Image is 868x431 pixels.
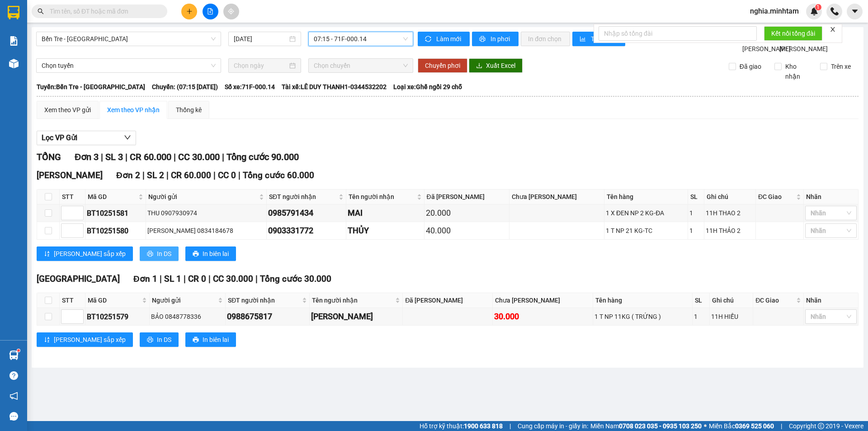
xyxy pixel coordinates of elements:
[689,208,703,218] div: 1
[518,421,588,431] span: Cung cấp máy in - giấy in:
[851,7,859,15] span: caret-down
[171,170,211,180] span: CR 60.000
[193,336,199,344] span: printer
[85,204,146,222] td: BT10251581
[606,226,686,236] div: 1 T NP 21 KG-TC
[37,152,61,162] span: TỔNG
[243,170,314,180] span: Tổng cước 60.000
[830,26,836,33] span: close
[105,152,123,162] span: SL 3
[425,189,510,204] th: Đã [PERSON_NAME]
[186,8,193,14] span: plus
[88,192,137,202] span: Mã GD
[178,152,220,162] span: CC 30.000
[140,332,179,347] button: printerIn DS
[310,308,403,326] td: PHƯƠNG QUYÊN
[704,189,756,204] th: Ghi chú
[9,412,18,421] span: message
[314,59,408,72] span: Chọn chuyến
[816,4,820,10] span: 1
[37,332,133,347] button: sort-ascending[PERSON_NAME] sắp xếp
[50,6,156,16] input: Tìm tên, số ĐT hoặc mã đơn
[9,371,18,380] span: question-circle
[472,32,519,46] button: printerIn phơi
[207,8,213,14] span: file-add
[393,82,462,92] span: Loại xe: Ghế ngồi 29 chỗ
[17,349,20,352] sup: 1
[847,4,863,19] button: caret-down
[764,26,822,41] button: Kết nối tổng đài
[9,350,19,360] img: warehouse-icon
[806,192,856,202] div: Nhãn
[743,5,806,17] span: nghia.minhtam
[181,4,197,19] button: plus
[781,421,782,431] span: |
[348,207,422,219] div: MAI
[418,58,467,73] button: Chuyển phơi
[706,226,754,236] div: 11H THẢO 2
[572,32,625,46] button: bar-chartThống kê
[815,4,821,10] sup: 1
[312,295,393,305] span: Tên người nhận
[140,246,179,261] button: printerIn DS
[60,293,85,308] th: STT
[164,274,181,284] span: SL 1
[142,170,145,180] span: |
[806,295,856,305] div: Nhãn
[37,131,136,145] button: Lọc VP Gửi
[42,32,216,46] span: Bến Tre - Sài Gòn
[619,422,702,430] strong: 0708 023 035 - 0935 103 250
[735,422,774,430] strong: 0369 525 060
[226,308,310,326] td: 0988675817
[160,274,162,284] span: |
[130,152,171,162] span: CR 60.000
[606,208,686,218] div: 1 X ĐEN NP 2 KG-ĐA
[476,62,482,70] span: download
[203,4,218,19] button: file-add
[486,61,515,71] span: Xuất Excel
[87,311,148,322] div: BT10251579
[420,421,503,431] span: Hỗ trợ kỹ thuật:
[152,82,218,92] span: Chuyến: (07:15 [DATE])
[755,295,794,305] span: ĐC Giao
[704,424,707,428] span: ⚪️
[436,34,462,44] span: Làm mới
[782,62,813,81] span: Kho nhận
[157,335,171,345] span: In DS
[184,274,186,284] span: |
[101,152,103,162] span: |
[176,105,202,115] div: Thống kê
[213,170,216,180] span: |
[116,170,140,180] span: Đơn 2
[54,335,126,345] span: [PERSON_NAME] sắp xếp
[38,8,44,14] span: search
[311,310,401,323] div: [PERSON_NAME]
[268,207,344,219] div: 0985791434
[509,421,511,431] span: |
[425,36,433,43] span: sync
[223,4,239,19] button: aim
[426,207,508,219] div: 20.000
[709,421,774,431] span: Miền Bắc
[594,312,691,322] div: 1 T NP 11KG ( TRỨNG )
[493,293,593,308] th: Chưa [PERSON_NAME]
[208,274,211,284] span: |
[152,295,217,305] span: Người gửi
[225,82,275,92] span: Số xe: 71F-000.14
[710,293,753,308] th: Ghi chú
[44,336,50,344] span: sort-ascending
[830,7,839,15] img: phone-icon
[9,59,19,68] img: warehouse-icon
[87,225,144,237] div: BT10251580
[226,152,299,162] span: Tổng cước 90.000
[60,189,85,204] th: STT
[348,224,422,237] div: THỦY
[464,422,503,430] strong: 1900 633 818
[85,308,150,326] td: BT10251579
[689,226,703,236] div: 1
[426,224,508,237] div: 40.000
[37,83,145,90] b: Tuyến: Bến Tre - [GEOGRAPHIC_DATA]
[157,249,171,259] span: In DS
[44,105,91,115] div: Xem theo VP gửi
[736,62,765,71] span: Đã giao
